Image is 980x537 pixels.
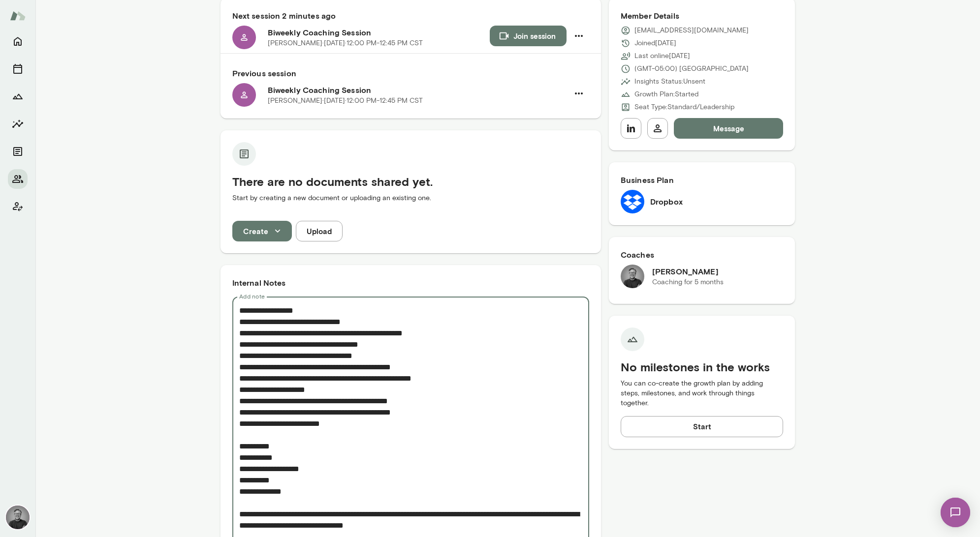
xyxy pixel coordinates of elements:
[634,77,705,87] p: Insights Status: Unsent
[634,102,734,112] p: Seat Type: Standard/Leadership
[634,64,749,74] p: (GMT-05:00) [GEOGRAPHIC_DATA]
[8,114,28,134] button: Insights
[6,506,30,529] img: Dane Howard
[621,379,784,408] p: You can co-create the growth plan by adding steps, milestones, and work through things together.
[232,174,589,189] h5: There are no documents shared yet.
[634,26,749,35] p: [EMAIL_ADDRESS][DOMAIN_NAME]
[621,174,784,186] h6: Business Plan
[8,169,28,189] button: Members
[268,96,423,106] p: [PERSON_NAME] · [DATE] · 12:00 PM-12:45 PM CST
[232,221,292,241] button: Create
[268,84,569,96] h6: Biweekly Coaching Session
[674,118,784,139] button: Message
[621,416,784,437] button: Start
[232,10,589,22] h6: Next session 2 minutes ago
[8,59,28,79] button: Sessions
[296,221,343,241] button: Upload
[652,266,724,277] h6: [PERSON_NAME]
[650,196,683,208] h6: Dropbox
[621,265,644,288] img: Dane Howard
[8,197,28,216] button: Client app
[634,89,698,99] p: Growth Plan: Started
[268,27,490,38] h6: Biweekly Coaching Session
[621,249,784,261] h6: Coaches
[621,359,784,375] h5: No milestones in the works
[621,10,784,22] h6: Member Details
[652,277,724,287] p: Coaching for 5 months
[232,193,589,203] p: Start by creating a new document or uploading an existing one.
[634,38,676,48] p: Joined [DATE]
[10,6,26,25] img: Mento
[268,38,423,48] p: [PERSON_NAME] · [DATE] · 12:00 PM-12:45 PM CST
[8,142,28,161] button: Documents
[634,51,690,61] p: Last online [DATE]
[8,31,28,51] button: Home
[232,67,589,79] h6: Previous session
[239,292,265,300] label: Add note
[8,87,28,106] button: Growth Plan
[490,26,567,46] button: Join session
[232,277,589,289] h6: Internal Notes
